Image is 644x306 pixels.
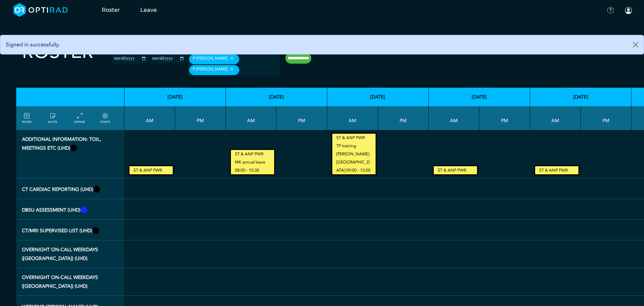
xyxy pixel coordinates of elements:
th: PM [479,106,530,130]
th: PM [277,106,327,130]
small: ST & ANP PWR [535,166,578,174]
th: CT Cardiac Reporting (UHD) [16,178,124,199]
th: AM [327,106,378,130]
th: [DATE] [327,88,429,106]
th: DBSU assessment (UHD) [16,199,124,220]
th: PM [175,106,226,130]
th: PM [581,106,631,130]
small: ST & ANP PWR MK annual leave 08:00 - 10:30 [231,150,274,174]
small: ST & ANP PWR [434,166,477,174]
th: AM [530,106,581,130]
th: [DATE] [429,88,530,106]
th: Overnight On-Call Weekdays (Bournemouth) (UHD) [16,268,124,296]
button: Remove item: '11c43f18-f6a5-4197-96e0-20b56fb51bfa' [228,56,236,61]
div: P [PERSON_NAME] [189,54,239,64]
th: Overnight On-Call Weekdays (Poole) (UHD) [16,240,124,268]
th: AM [429,106,479,130]
th: PM [378,106,429,130]
button: Remove item: 'cc2853d5-3864-48c7-a65d-b84dc82341c3' [228,67,236,71]
a: collapse/expand expected points [100,112,110,124]
th: [DATE] [124,88,226,106]
button: Close [627,35,644,54]
th: AM [226,106,277,130]
div: P [PERSON_NAME] [189,65,239,75]
th: [DATE] [226,88,327,106]
a: show/hide notes [48,112,57,124]
img: brand-opti-rad-logos-blue-and-white-d2f68631ba2948856bd03f2d395fb146ddc8fb01b4b6e9315ea85fa773367... [14,3,68,17]
a: collapse/expand entries [74,112,85,124]
th: CT/MRI Supervised List (UHD) [16,220,124,240]
h2: Roster [22,41,93,63]
small: ST & ANP PWR TP training [PERSON_NAME][GEOGRAPHIC_DATA] 09:00 - 12:00 [332,134,376,174]
small: ST & ANP PWR [129,166,173,174]
input: null [241,67,275,73]
th: Additional information: TOIL, meetings etc (UHD) [16,130,124,178]
a: FILTERS [22,112,31,124]
th: AM [124,106,175,130]
th: [DATE] [530,88,631,106]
